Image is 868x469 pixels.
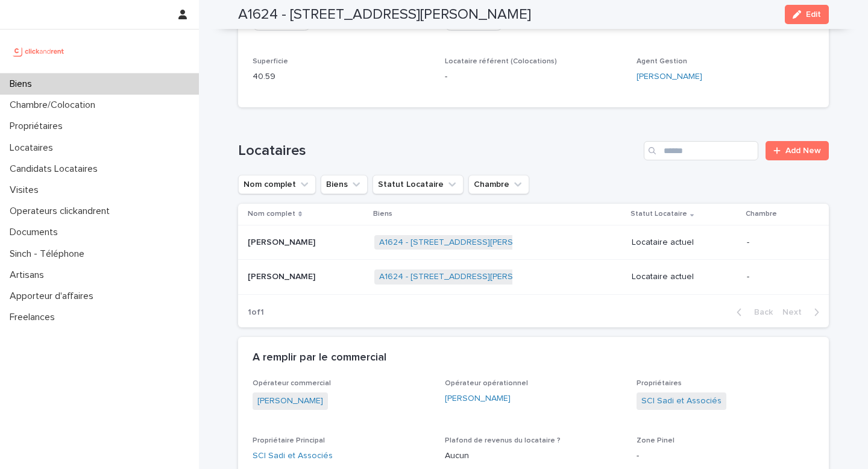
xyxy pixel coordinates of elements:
p: Visites [5,184,48,196]
input: Search [644,141,758,160]
a: [PERSON_NAME] [445,392,511,405]
p: Statut Locataire [631,207,687,221]
span: Plafond de revenus du locataire ? [445,437,561,444]
p: Biens [5,78,42,90]
p: Biens [373,207,392,221]
a: SCI Sadi et Associés [641,395,722,408]
span: Propriétaires [637,380,682,387]
p: Locataire actuel [632,272,737,282]
button: Statut Locataire [373,175,464,194]
p: Chambre/Colocation [5,99,105,111]
tr: [PERSON_NAME][PERSON_NAME] A1624 - [STREET_ADDRESS][PERSON_NAME] Locataire actuel- [238,225,829,260]
p: Apporteur d'affaires [5,291,103,302]
p: [PERSON_NAME] [248,235,318,248]
p: 1 of 1 [238,298,274,327]
h2: A remplir par le commercial [253,351,386,365]
p: Operateurs clickandrent [5,206,119,217]
button: Back [727,307,778,318]
span: Back [747,308,773,316]
span: Opérateur opérationnel [445,380,528,387]
span: Agent Gestion [637,58,687,65]
h1: Locataires [238,142,639,160]
p: Propriétaires [5,121,72,132]
button: Chambre [468,175,529,194]
button: Biens [321,175,368,194]
a: A1624 - [STREET_ADDRESS][PERSON_NAME] [379,272,556,282]
h2: A1624 - [STREET_ADDRESS][PERSON_NAME] [238,6,531,24]
a: Add New [766,141,829,160]
span: Zone Pinel [637,437,675,444]
a: SCI Sadi et Associés [253,450,333,462]
p: Chambre [746,207,777,221]
p: Nom complet [248,207,295,221]
p: Freelances [5,312,64,323]
p: - [637,450,814,462]
span: Propriétaire Principal [253,437,325,444]
p: - [747,238,810,248]
span: Locataire référent (Colocations) [445,58,557,65]
span: Edit [806,10,821,19]
button: Edit [785,5,829,24]
p: - [445,71,623,83]
p: - [747,272,810,282]
span: Next [782,308,809,316]
p: [PERSON_NAME] [248,269,318,282]
button: Next [778,307,829,318]
p: Candidats Locataires [5,163,107,175]
span: Superficie [253,58,288,65]
p: 40.59 [253,71,430,83]
img: UCB0brd3T0yccxBKYDjQ [10,39,68,63]
p: Locataires [5,142,63,154]
span: Add New [785,146,821,155]
a: [PERSON_NAME] [257,395,323,408]
button: Nom complet [238,175,316,194]
p: Sinch - Téléphone [5,248,94,260]
p: Aucun [445,450,623,462]
span: Opérateur commercial [253,380,331,387]
a: A1624 - [STREET_ADDRESS][PERSON_NAME] [379,238,556,248]
a: [PERSON_NAME] [637,71,702,83]
p: Locataire actuel [632,238,737,248]
p: Artisans [5,269,54,281]
tr: [PERSON_NAME][PERSON_NAME] A1624 - [STREET_ADDRESS][PERSON_NAME] Locataire actuel- [238,260,829,295]
p: Documents [5,227,68,238]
